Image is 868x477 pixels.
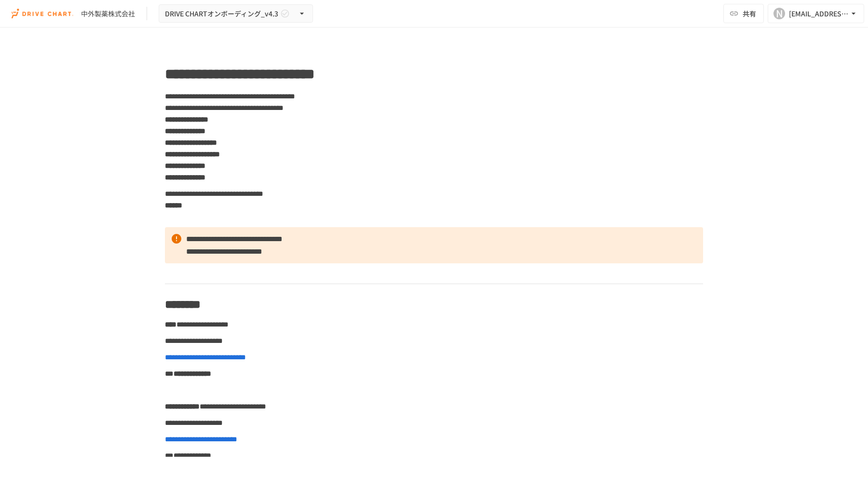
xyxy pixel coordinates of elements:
button: 共有 [723,4,764,23]
button: DRIVE CHARTオンボーディング_v4.3 [159,4,313,23]
span: DRIVE CHARTオンボーディング_v4.3 [165,8,278,20]
button: N[EMAIL_ADDRESS][DOMAIN_NAME] [768,4,864,23]
span: 共有 [743,8,756,19]
img: i9VDDS9JuLRLX3JIUyK59LcYp6Y9cayLPHs4hOxMB9W [12,6,73,21]
div: [EMAIL_ADDRESS][DOMAIN_NAME] [789,8,849,20]
div: N [773,8,785,19]
div: 中外製薬株式会社 [81,9,135,19]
